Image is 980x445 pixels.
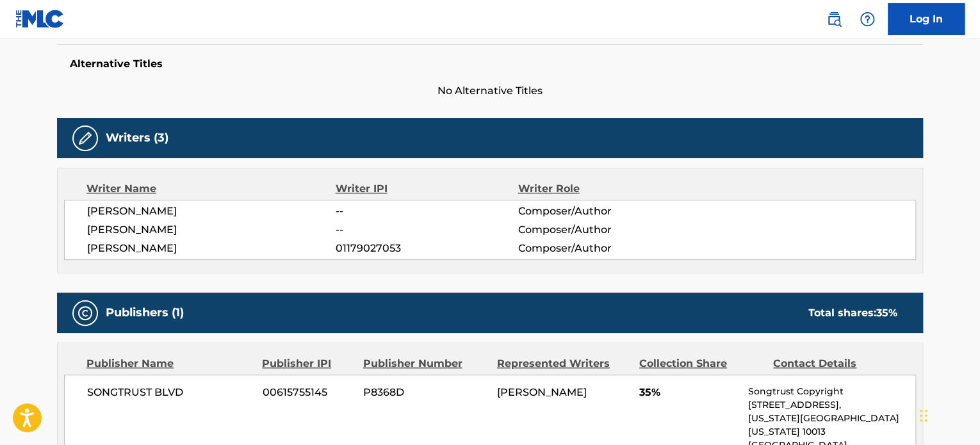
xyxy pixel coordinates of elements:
div: Writer Role [518,181,683,197]
a: Public Search [821,6,847,32]
a: Log In [888,3,965,35]
span: No Alternative Titles [57,83,923,99]
div: Publisher Name [86,356,252,371]
span: Composer/Author [518,222,683,238]
span: 01179027053 [336,241,518,256]
img: MLC Logo [15,10,65,28]
h5: Writers (3) [106,131,168,145]
p: Songtrust Copyright [748,385,915,398]
div: Total shares: [808,305,897,321]
p: [STREET_ADDRESS], [748,398,915,412]
iframe: Chat Widget [916,384,980,445]
span: Composer/Author [518,204,683,219]
img: Writers [78,131,93,146]
div: Help [854,6,880,32]
div: Drag [920,396,927,435]
span: [PERSON_NAME] [87,241,336,256]
span: -- [336,204,518,219]
span: Composer/Author [518,241,683,256]
span: 00615755145 [263,385,354,400]
span: 35% [639,385,739,400]
span: [PERSON_NAME] [87,222,336,238]
div: Publisher Number [363,356,487,371]
span: 35 % [876,307,897,319]
div: Writer IPI [336,181,518,197]
span: [PERSON_NAME] [497,386,587,398]
div: Represented Writers [497,356,630,371]
div: Contact Details [773,356,897,371]
span: -- [336,222,518,238]
img: search [826,12,842,27]
p: [US_STATE][GEOGRAPHIC_DATA][US_STATE] 10013 [748,412,915,439]
h5: Alternative Titles [70,58,910,70]
h5: Publishers (1) [106,305,184,320]
span: SONGTRUST BLVD [87,385,253,400]
img: Publishers [78,305,93,321]
span: [PERSON_NAME] [87,204,336,219]
div: Writer Name [86,181,336,197]
img: help [860,12,875,27]
div: Publisher IPI [262,356,353,371]
span: P8368D [363,385,487,400]
div: Collection Share [639,356,764,371]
